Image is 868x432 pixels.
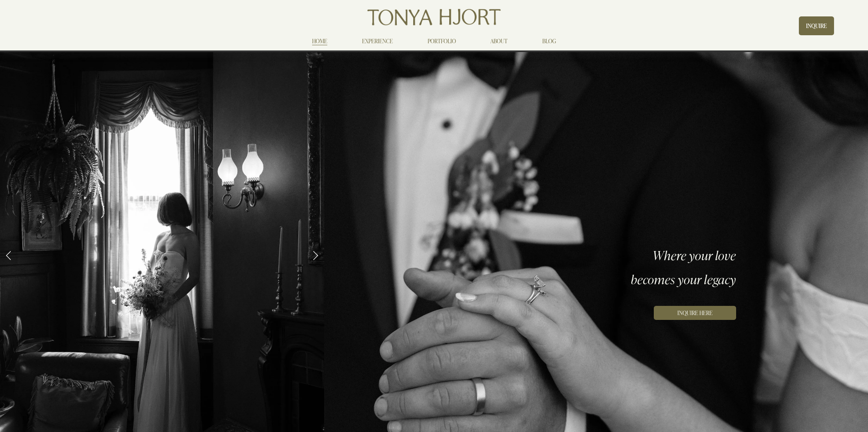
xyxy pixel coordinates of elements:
[490,36,508,46] a: ABOUT
[428,36,456,46] a: PORTFOLIO
[312,36,327,46] a: HOME
[516,273,736,286] h3: becomes your legacy
[542,36,556,46] a: BLOG
[654,306,736,320] a: INQUIRE HERE
[799,16,834,35] a: INQUIRE
[516,249,736,262] h3: Where your love
[307,243,324,267] a: Next Slide
[366,6,502,28] img: Tonya Hjort
[362,36,393,46] a: EXPERIENCE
